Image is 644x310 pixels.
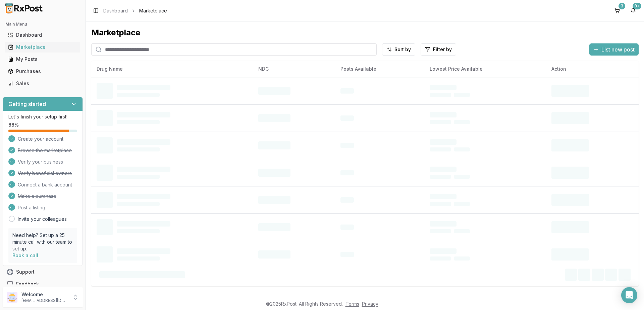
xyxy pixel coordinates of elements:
a: Marketplace [5,41,80,53]
button: Sales [3,78,83,89]
span: 88 % [8,122,19,128]
span: Create your account [18,136,63,142]
div: 3 [619,3,625,9]
p: [EMAIL_ADDRESS][DOMAIN_NAME] [21,298,68,303]
button: Feedback [3,278,83,290]
a: Purchases [5,65,80,77]
button: Marketplace [3,42,83,53]
div: Sales [8,80,77,87]
span: Marketplace [139,7,167,14]
button: 9+ [628,5,639,16]
div: My Posts [8,56,77,63]
span: Browse the marketplace [18,147,72,154]
div: Purchases [8,68,77,75]
a: My Posts [5,53,80,65]
img: User avatar [7,292,17,303]
span: Verify your business [18,159,63,165]
a: Terms [345,301,359,307]
div: 9+ [633,3,641,9]
span: Post a listing [18,204,45,211]
span: Connect a bank account [18,181,72,188]
a: Dashboard [103,7,128,14]
th: Action [546,61,639,77]
div: Open Intercom Messenger [621,287,637,303]
th: Drug Name [91,61,253,77]
img: RxPost Logo [3,3,46,13]
h3: Getting started [8,100,46,108]
button: Purchases [3,66,83,77]
nav: breadcrumb [103,7,167,14]
button: Sort by [382,43,415,56]
a: Dashboard [5,29,80,41]
button: Support [3,266,83,278]
button: Filter by [421,43,456,56]
p: Need help? Set up a 25 minute call with our team to set up. [12,232,73,252]
button: List new post [589,43,639,56]
span: Feedback [16,281,39,287]
span: List new post [601,45,635,54]
div: Dashboard [8,32,77,38]
span: Filter by [433,46,452,53]
th: NDC [253,61,335,77]
h2: Main Menu [5,22,80,27]
th: Lowest Price Available [424,61,546,77]
a: Privacy [362,301,378,307]
div: Marketplace [91,27,639,38]
button: Dashboard [3,30,83,40]
a: Book a call [12,252,38,258]
span: Make a purchase [18,193,56,200]
div: Marketplace [8,44,77,50]
p: Welcome [21,291,68,298]
span: Sort by [394,46,411,53]
a: List new post [589,47,639,54]
span: Verify beneficial owners [18,170,72,177]
p: Let's finish your setup first! [8,113,77,120]
button: My Posts [3,54,83,65]
th: Posts Available [335,61,424,77]
button: 3 [612,5,623,16]
a: Invite your colleagues [18,216,67,222]
a: Sales [5,77,80,90]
